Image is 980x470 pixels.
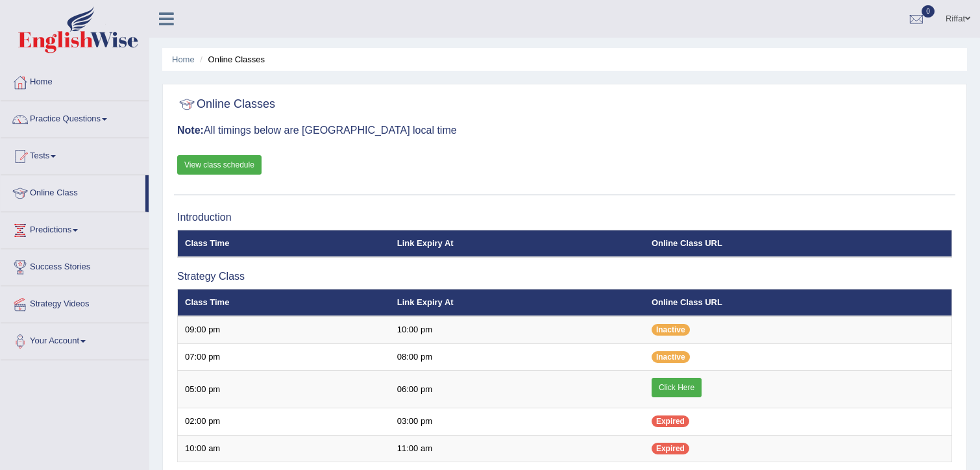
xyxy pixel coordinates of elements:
td: 09:00 pm [178,316,390,343]
a: Strategy Videos [1,286,149,319]
span: 0 [922,5,935,18]
th: Link Expiry At [390,289,644,316]
b: Note: [177,125,204,136]
span: Expired [652,443,689,454]
th: Online Class URL [644,230,952,257]
th: Link Expiry At [390,230,644,257]
td: 02:00 pm [178,408,390,436]
span: Expired [652,415,689,427]
h3: All timings below are [GEOGRAPHIC_DATA] local time [177,125,952,136]
a: Tests [1,138,149,171]
a: Your Account [1,323,149,356]
th: Online Class URL [644,289,952,316]
td: 08:00 pm [390,343,644,371]
a: Online Class [1,175,145,208]
td: 06:00 pm [390,371,644,408]
a: Home [172,55,195,64]
h2: Online Classes [177,95,275,114]
span: Inactive [652,324,690,336]
td: 05:00 pm [178,371,390,408]
a: Success Stories [1,249,149,282]
td: 07:00 pm [178,343,390,371]
td: 11:00 am [390,435,644,462]
th: Class Time [178,289,390,316]
a: Predictions [1,212,149,245]
a: Practice Questions [1,101,149,134]
a: View class schedule [177,155,262,175]
td: 10:00 pm [390,316,644,343]
a: Home [1,64,149,97]
li: Online Classes [197,53,265,66]
a: Click Here [652,378,702,397]
h3: Introduction [177,212,952,223]
th: Class Time [178,230,390,257]
td: 03:00 pm [390,408,644,436]
h3: Strategy Class [177,271,952,282]
span: Inactive [652,351,690,363]
td: 10:00 am [178,435,390,462]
